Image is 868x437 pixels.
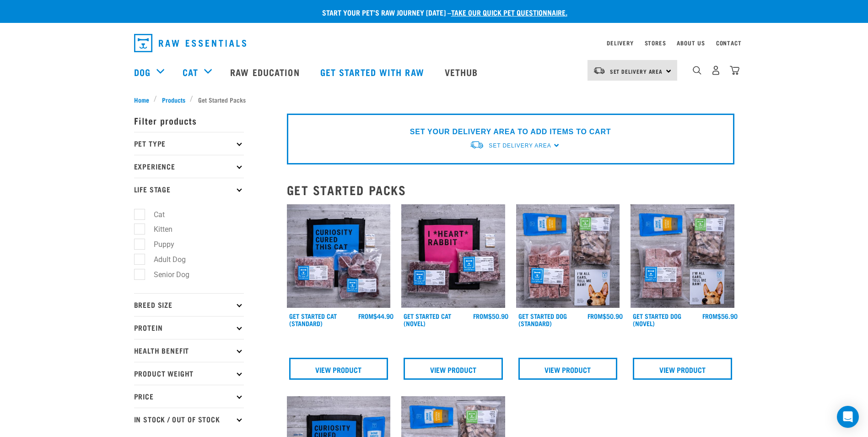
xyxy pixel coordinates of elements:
[518,358,618,380] a: View Product
[358,312,394,320] div: $44.90
[489,142,551,149] span: Set Delivery Area
[693,66,701,75] img: home-icon-1@2x.png
[837,406,859,428] div: Open Intercom Messenger
[162,95,185,104] span: Products
[134,132,244,155] p: Pet Type
[134,362,244,385] p: Product Weight
[134,95,149,104] span: Home
[469,140,484,150] img: van-moving.png
[134,316,244,339] p: Protein
[139,269,193,280] label: Senior Dog
[134,293,244,316] p: Breed Size
[134,34,246,52] img: Raw Essentials Logo
[588,312,623,320] div: $50.90
[404,314,451,325] a: Get Started Cat (Novel)
[289,314,337,325] a: Get Started Cat (Standard)
[716,41,742,44] a: Contact
[134,65,151,79] a: Dog
[410,126,611,137] p: SET YOUR DELIVERY AREA TO ADD ITEMS TO CART
[139,224,176,235] label: Kitten
[633,358,732,380] a: View Product
[139,239,178,250] label: Puppy
[588,314,603,317] span: FROM
[221,54,311,90] a: Raw Education
[139,254,189,265] label: Adult Dog
[677,41,705,44] a: About Us
[730,66,739,75] img: home-icon@2x.png
[633,314,681,325] a: Get Started Dog (Novel)
[287,183,734,197] h2: Get Started Packs
[473,314,488,317] span: FROM
[473,312,508,320] div: $50.90
[631,204,734,308] img: NSP Dog Novel Update
[702,314,717,317] span: FROM
[645,41,666,44] a: Stores
[134,95,154,104] a: Home
[287,204,391,308] img: Assortment Of Raw Essential Products For Cats Including, Blue And Black Tote Bag With "Curiosity ...
[358,314,373,317] span: FROM
[518,314,567,325] a: Get Started Dog (Standard)
[127,30,742,56] nav: dropdown navigation
[404,358,503,380] a: View Product
[607,41,633,44] a: Delivery
[134,155,244,178] p: Experience
[436,54,490,90] a: Vethub
[516,204,620,308] img: NSP Dog Standard Update
[134,408,244,431] p: In Stock / Out Of Stock
[134,385,244,408] p: Price
[289,358,388,380] a: View Product
[134,178,244,201] p: Life Stage
[139,209,168,220] label: Cat
[711,66,721,75] img: user.png
[134,109,244,132] p: Filter products
[451,10,567,14] a: take our quick pet questionnaire.
[183,65,198,79] a: Cat
[157,95,190,104] a: Products
[593,66,605,75] img: van-moving.png
[702,312,738,320] div: $56.90
[610,70,663,73] span: Set Delivery Area
[134,339,244,362] p: Health Benefit
[134,95,734,104] nav: breadcrumbs
[311,54,436,90] a: Get started with Raw
[401,204,505,308] img: Assortment Of Raw Essential Products For Cats Including, Pink And Black Tote Bag With "I *Heart* ...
